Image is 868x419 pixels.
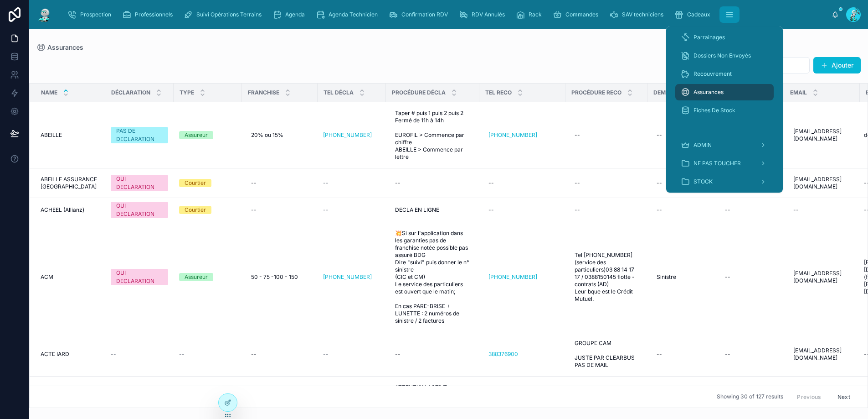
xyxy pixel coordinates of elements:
[790,124,854,146] a: [EMAIL_ADDRESS][DOMAIN_NAME]
[116,202,163,218] div: OUI DECLARATION
[179,351,236,358] a: --
[675,66,774,82] a: Recouvrement
[793,270,851,284] span: [EMAIL_ADDRESS][DOMAIN_NAME]
[36,7,53,22] img: App logo
[488,206,494,214] div: --
[179,273,236,281] a: Assureur
[571,203,642,217] a: --
[456,6,511,23] a: RDV Annulés
[693,107,735,114] span: Fiches De Stock
[111,269,168,285] a: OUI DECLARATION
[181,6,268,23] a: Suivi Opérations Terrains
[323,179,380,187] a: --
[185,273,208,281] div: Assureur
[251,273,298,281] span: 50 - 75 -100 - 150
[395,110,470,161] span: Taper # puis 1 puis 2 puis 2 Fermé de 11h à 14h EUROFIL > Commence par chiffre ABEILLE > Commence...
[831,390,857,404] button: Next
[395,230,470,325] span: 💥Si sur l'application dans les garanties pas de franchise notée possible pas assuré BDG Dire "sui...
[251,131,283,139] span: 20% ou 15%
[485,203,560,217] a: --
[675,29,774,46] a: Parrainages
[180,89,194,96] span: TYPE
[391,347,474,361] a: --
[725,273,730,281] div: --
[401,11,448,18] span: Confirmation RDV
[270,6,311,23] a: Agenda
[41,131,100,139] a: ABEILLE
[323,351,380,358] a: --
[116,127,163,143] div: PAS DE DECLARATION
[675,173,774,190] a: STOCK
[693,89,724,96] span: Assurances
[386,6,454,23] a: Confirmation RDV
[675,102,774,119] a: Fiches De Stock
[653,176,710,190] a: --
[485,89,512,96] span: TEL RECO
[80,11,111,18] span: Prospection
[793,206,799,214] div: --
[323,131,372,139] a: [PHONE_NUMBER]
[488,131,537,139] a: [PHONE_NUMBER]
[395,351,401,358] div: --
[395,206,439,214] span: DECLA EN LIGNE
[41,351,69,358] span: ACTE IARD
[488,273,537,281] a: [PHONE_NUMBER]
[179,351,185,358] span: --
[571,248,642,306] a: Tel [PHONE_NUMBER] (service des particuliers)03 88 14 17 17 / 0388150145 flotte - contrats (AD) L...
[41,89,57,96] span: Name
[119,6,179,23] a: Professionnels
[513,6,548,23] a: Rack
[657,351,662,358] div: --
[247,347,312,361] a: --
[657,273,676,281] span: Sinistre
[790,266,854,288] a: [EMAIL_ADDRESS][DOMAIN_NAME]
[571,176,642,190] a: --
[179,131,236,139] a: Assureur
[41,273,53,281] span: ACM
[657,206,662,214] div: --
[666,26,783,193] div: scrollable content
[111,89,150,96] span: DÉCLARATION
[41,273,100,281] a: ACM
[725,351,730,358] div: --
[485,347,560,361] a: 388376900
[793,347,851,361] span: [EMAIL_ADDRESS][DOMAIN_NAME]
[606,6,670,23] a: SAV techniciens
[392,89,446,96] span: PROCÉDURE DÉCLA
[793,128,851,142] span: [EMAIL_ADDRESS][DOMAIN_NAME]
[813,57,861,73] button: Ajouter
[672,6,717,23] a: Cadeaux
[571,336,642,372] a: GROUPE CAM JUSTE PAR CLEARBUS PAS DE MAIL
[323,351,329,358] span: --
[693,52,751,59] span: Dossiers Non Envoyés
[323,206,380,214] a: --
[324,89,354,96] span: TEL DÉCLA
[251,206,257,214] div: --
[790,89,807,96] span: EMAIL
[41,131,62,139] span: ABEILLE
[575,206,580,214] div: --
[653,347,710,361] a: --
[693,141,712,149] span: ADMIN
[675,47,774,64] a: Dossiers Non Envoyés
[323,273,380,281] a: [PHONE_NUMBER]
[391,226,474,328] a: 💥Si sur l'application dans les garanties pas de franchise notée possible pas assuré BDG Dire "sui...
[247,128,312,142] a: 20% ou 15%
[41,351,100,358] a: ACTE IARD
[323,206,329,214] span: --
[485,270,560,284] a: [PHONE_NUMBER]
[529,11,542,18] span: Rack
[675,137,774,153] a: ADMIN
[41,176,100,190] a: ABEILLE ASSURANCE [GEOGRAPHIC_DATA]
[247,270,312,284] a: 50 - 75 -100 - 150
[622,11,663,18] span: SAV techniciens
[653,203,710,217] a: --
[65,6,118,23] a: Prospection
[693,70,732,78] span: Recouvrement
[790,203,854,217] a: --
[111,351,116,358] span: --
[571,89,621,96] span: PROCÉDURE RECO
[721,270,779,284] a: --
[323,179,329,187] span: --
[196,11,262,18] span: Suivi Opérations Terrains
